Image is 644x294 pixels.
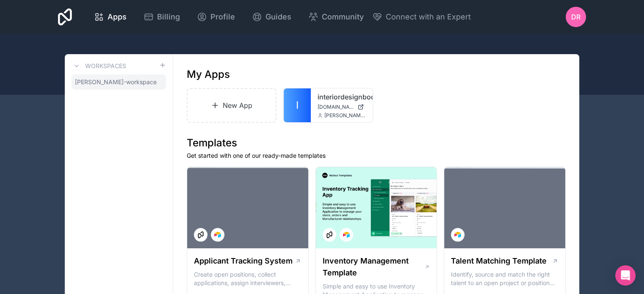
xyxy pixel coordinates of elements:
img: Airtable Logo [343,231,350,238]
img: Airtable Logo [454,231,461,238]
h1: My Apps [187,68,230,81]
a: interiordesignbookkeeping [318,92,366,102]
div: Open Intercom Messenger [615,265,636,286]
h3: Workspaces [85,62,126,70]
a: I [284,88,311,122]
span: Community [322,11,364,23]
p: Identify, source and match the right talent to an open project or position with our Talent Matchi... [451,270,558,287]
span: [PERSON_NAME]-workspace [75,78,157,86]
span: Apps [108,11,127,23]
p: Create open positions, collect applications, assign interviewers, centralise candidate feedback a... [194,270,301,287]
a: Billing [137,8,187,26]
a: Guides [245,8,298,26]
span: I [296,99,299,112]
span: Billing [157,11,180,23]
img: Airtable Logo [214,231,221,238]
p: Get started with one of our ready-made templates [187,151,566,160]
span: [DOMAIN_NAME] [318,104,354,110]
a: [DOMAIN_NAME] [318,104,366,110]
button: Connect with an Expert [372,11,471,23]
h1: Talent Matching Template [451,255,547,267]
a: Community [301,8,370,26]
h1: Inventory Management Template [323,255,424,279]
span: [PERSON_NAME][EMAIL_ADDRESS][DOMAIN_NAME] [324,112,366,119]
span: Guides [265,11,291,23]
span: Profile [210,11,235,23]
span: DR [571,12,580,22]
a: Workspaces [72,61,126,71]
a: Profile [190,8,242,26]
a: New App [187,88,276,123]
span: Connect with an Expert [386,11,471,23]
h1: Applicant Tracking System [194,255,293,267]
h1: Templates [187,136,566,150]
a: Apps [87,8,133,26]
a: [PERSON_NAME]-workspace [72,74,166,90]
